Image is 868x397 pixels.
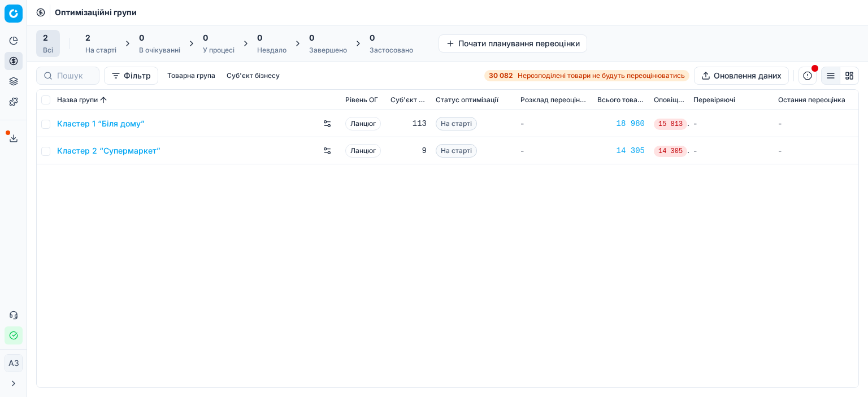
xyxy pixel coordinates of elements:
font: Всі [43,46,53,54]
font: Почати планування переоцінки [458,38,580,48]
font: - [693,119,697,128]
font: Кластер 2 “Супермаркет” [57,146,160,155]
font: Ланцюг [350,119,376,128]
font: Завершено [309,46,347,54]
font: Оновлення даних [714,71,782,80]
font: Рівень OГ [345,95,378,104]
font: Перевіряючі [693,95,735,104]
button: Почати планування переоцінки [439,34,587,53]
font: 14 305 [658,147,683,155]
button: Суб'єкт бізнесу [222,69,284,82]
nav: хлібні крихти [55,7,137,18]
font: 0 [257,33,262,42]
font: 2 [85,33,90,42]
font: - [520,119,524,128]
font: Ланцюг [350,146,376,155]
strong: 30 082 [489,71,513,80]
input: Пошук [57,70,92,81]
font: На старті [441,146,472,155]
font: На старті [441,119,472,128]
font: 14 305 [617,146,645,155]
font: Суб'єкт бізнесу [227,71,280,80]
font: Товарна група [167,71,215,80]
button: АЗ [5,354,23,372]
button: Товарна група [163,69,220,82]
font: У процесі [203,46,235,54]
a: 14 305 [597,145,645,156]
font: Оповіщення [654,95,694,104]
font: Невдало [257,46,287,54]
font: - [693,146,697,155]
font: Застосовано [370,46,413,54]
font: - [778,146,782,155]
font: Статус оптимізації [436,95,498,104]
font: В очікуванні [139,46,180,54]
font: Фільтр [124,71,151,80]
font: 18 980 [617,119,645,128]
a: 30 082Нерозподілені товари не будуть переоцінюватись [484,70,689,81]
font: Назва групи [57,95,98,104]
font: Суб'єкт бізнесу [390,95,444,104]
font: Оптимізаційні групи [55,7,137,17]
span: Нерозподілені товари не будуть переоцінюватись [518,71,685,80]
font: Кластер 1 “Біля дому” [57,119,145,128]
font: - [778,119,782,128]
span: Оптимізаційні групи [55,7,137,18]
font: Всього товарів [597,95,647,104]
font: 0 [370,33,375,42]
font: Розклад переоцінювання [520,95,605,104]
button: Оновлення даних [694,67,789,85]
font: 113 [413,119,427,128]
font: 0 [309,33,314,42]
font: - [520,146,524,155]
button: Фільтр [104,67,158,85]
font: Остання переоцінка [778,95,845,104]
font: 15 813 [658,120,683,128]
font: На старті [85,46,116,54]
font: 0 [139,33,144,42]
font: 0 [203,33,208,42]
font: 9 [422,146,427,155]
a: Кластер 2 “Супермаркет” [57,145,160,156]
font: 2 [43,33,48,42]
a: 18 980 [597,118,645,129]
button: Сортовано за назвою групи за зростанням [98,94,109,106]
a: Кластер 1 “Біля дому” [57,118,145,129]
font: АЗ [8,358,19,368]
